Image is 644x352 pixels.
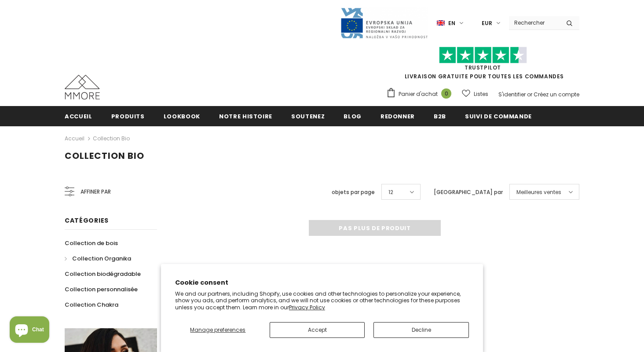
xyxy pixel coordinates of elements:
[439,47,527,64] img: Faites confiance aux étoiles pilotes
[448,19,455,28] span: en
[7,316,52,345] inbox-online-store-chat: Shopify online store chat
[344,106,362,126] a: Blog
[65,251,131,266] a: Collection Organika
[65,266,141,282] a: Collection biodégradable
[373,322,469,338] button: Decline
[175,290,469,311] p: We and our partners, including Shopify, use cookies and other technologies to personalize your ex...
[80,187,111,197] span: Affiner par
[386,88,456,101] a: Panier d'achat 0
[65,282,138,297] a: Collection personnalisée
[175,278,469,287] h2: Cookie consent
[219,106,272,126] a: Notre histoire
[65,270,141,278] span: Collection biodégradable
[465,112,532,121] span: Suivi de commande
[386,51,579,80] span: LIVRAISON GRATUITE POUR TOUTES LES COMMANDES
[164,106,200,126] a: Lookbook
[175,322,261,338] button: Manage preferences
[190,326,245,334] span: Manage preferences
[388,188,393,197] span: 12
[465,106,532,126] a: Suivi de commande
[65,150,144,162] span: Collection Bio
[381,112,415,121] span: Redonner
[291,112,325,121] span: soutenez
[474,90,488,99] span: Listes
[498,91,526,98] a: S'identifier
[291,106,325,126] a: soutenez
[65,235,118,251] a: Collection de bois
[72,254,131,263] span: Collection Organika
[340,19,428,26] a: Javni Razpis
[482,19,492,28] span: EUR
[381,106,415,126] a: Redonner
[111,106,145,126] a: Produits
[534,91,579,98] a: Créez un compte
[340,7,428,39] img: Javni Razpis
[111,112,145,121] span: Produits
[65,216,109,225] span: Catégories
[399,90,438,99] span: Panier d'achat
[65,75,100,99] img: Cas MMORE
[462,86,488,102] a: Listes
[437,19,445,27] img: i-lang-1.png
[164,112,200,121] span: Lookbook
[527,91,532,98] span: or
[93,135,130,142] a: Collection Bio
[434,188,503,197] label: [GEOGRAPHIC_DATA] par
[289,304,325,311] a: Privacy Policy
[441,88,451,99] span: 0
[65,112,92,121] span: Accueil
[65,106,92,126] a: Accueil
[65,133,84,144] a: Accueil
[219,112,272,121] span: Notre histoire
[270,322,365,338] button: Accept
[65,301,118,309] span: Collection Chakra
[434,106,446,126] a: B2B
[344,112,362,121] span: Blog
[65,285,138,293] span: Collection personnalisée
[65,239,118,247] span: Collection de bois
[509,16,560,29] input: Search Site
[434,112,446,121] span: B2B
[516,188,561,197] span: Meilleures ventes
[65,297,118,312] a: Collection Chakra
[332,188,375,197] label: objets par page
[465,64,501,71] a: TrustPilot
